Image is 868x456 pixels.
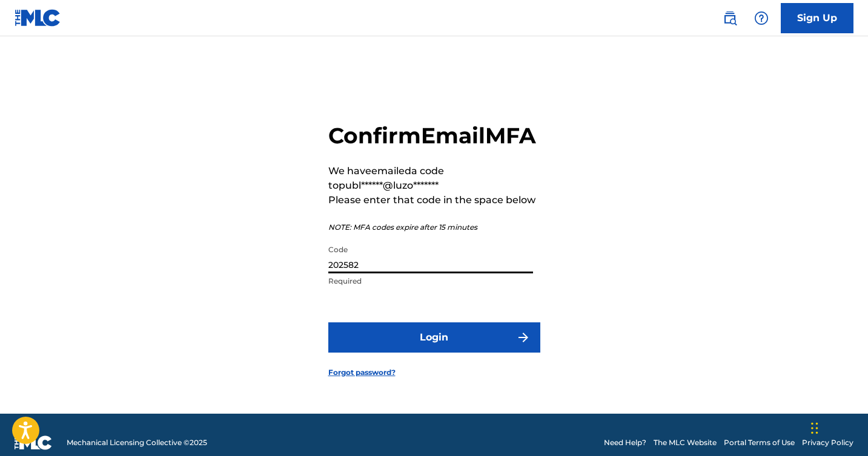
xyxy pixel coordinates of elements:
[15,435,52,450] img: logo
[724,437,795,448] a: Portal Terms of Use
[67,437,207,448] span: Mechanical Licensing Collective © 2025
[516,330,531,345] img: f7272a7cc735f4ea7f67.svg
[811,410,818,446] div: Drag
[807,398,868,456] iframe: Chat Widget
[723,11,737,25] img: search
[754,11,769,25] img: help
[328,193,540,207] p: Please enter that code in the space below
[749,6,774,30] div: Help
[604,437,646,448] a: Need Help?
[328,276,533,287] p: Required
[328,222,540,233] p: NOTE: MFA codes expire after 15 minutes
[328,367,396,378] a: Forgot password?
[328,322,540,353] button: Login
[328,122,540,149] h2: Confirm Email MFA
[802,437,853,448] a: Privacy Policy
[718,6,742,30] a: Public Search
[15,9,61,27] img: MLC Logo
[654,437,717,448] a: The MLC Website
[781,3,853,33] a: Sign Up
